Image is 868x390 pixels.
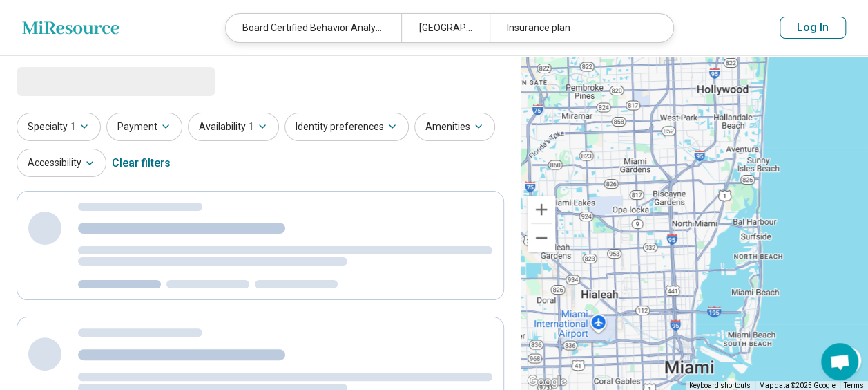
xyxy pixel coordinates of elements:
button: Payment [106,113,182,141]
button: Identity preferences [284,113,409,141]
span: 1 [70,120,76,134]
span: Map data ©2025 Google [759,382,836,389]
div: [GEOGRAPHIC_DATA], [GEOGRAPHIC_DATA] [401,14,489,42]
button: Availability1 [188,113,279,141]
button: Zoom in [528,196,555,223]
div: Insurance plan [490,14,665,42]
button: Zoom out [528,224,555,252]
button: Specialty1 [17,113,101,141]
a: Terms (opens in new tab) [844,382,864,389]
span: 1 [249,120,254,134]
button: Amenities [414,113,495,141]
span: Loading... [17,67,133,95]
button: Log In [780,17,846,39]
div: Open chat [821,343,858,380]
div: Board Certified Behavior Analyst (BCBA) [226,14,401,42]
button: Accessibility [17,149,106,177]
div: Clear filters [112,147,171,180]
